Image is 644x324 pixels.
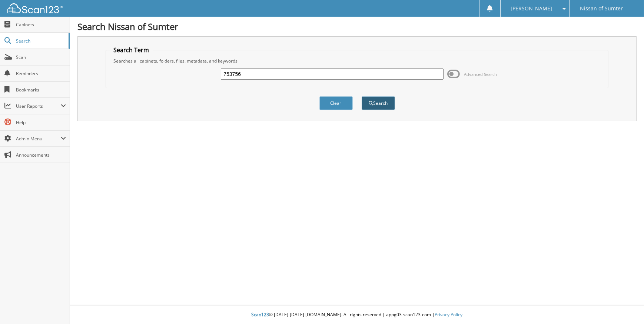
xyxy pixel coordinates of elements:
span: Search [16,38,65,44]
span: Help [16,119,66,126]
span: Scan [16,54,66,60]
button: Clear [319,96,353,110]
span: Reminders [16,70,66,77]
span: [PERSON_NAME] [511,6,552,11]
iframe: Chat Widget [607,288,644,324]
div: © [DATE]-[DATE] [DOMAIN_NAME]. All rights reserved | appg03-scan123-com | [70,306,644,324]
span: Scan123 [252,311,269,318]
span: Announcements [16,152,66,158]
a: Privacy Policy [435,311,463,318]
div: Searches all cabinets, folders, files, metadata, and keywords [110,58,604,64]
legend: Search Term [110,46,153,54]
span: Nissan of Sumter [580,6,623,11]
span: Cabinets [16,21,66,28]
button: Search [362,96,395,110]
span: Advanced Search [464,71,497,77]
h1: Search Nissan of Sumter [77,20,637,33]
span: Bookmarks [16,87,66,93]
span: User Reports [16,103,61,109]
img: scan123-logo-white.svg [7,3,63,13]
span: Admin Menu [16,136,61,142]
